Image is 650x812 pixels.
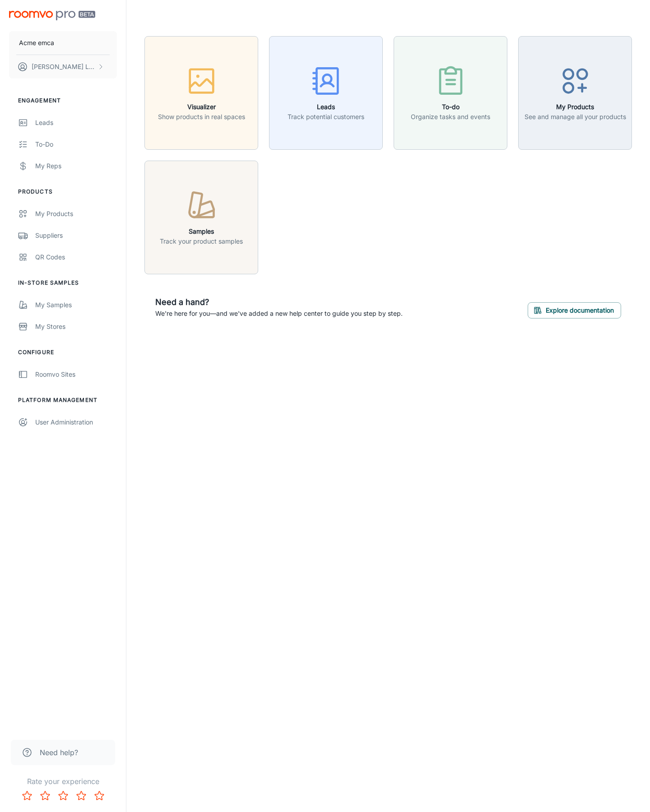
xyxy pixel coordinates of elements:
[9,31,117,55] button: Acme emca
[160,226,243,236] h6: Samples
[269,88,383,97] a: LeadsTrack potential customers
[269,36,383,150] button: LeadsTrack potential customers
[155,309,403,318] p: We're here for you—and we've added a new help center to guide you step by step.
[411,112,490,122] p: Organize tasks and events
[9,55,117,78] button: [PERSON_NAME] Leaptools
[518,88,632,97] a: My ProductsSee and manage all your products
[35,161,117,171] div: My Reps
[155,296,403,309] h6: Need a hand?
[528,305,621,314] a: Explore documentation
[35,252,117,262] div: QR Codes
[288,102,364,112] h6: Leads
[19,38,54,48] p: Acme emca
[528,302,621,318] button: Explore documentation
[525,112,626,122] p: See and manage all your products
[394,36,507,150] button: To-doOrganize tasks and events
[394,88,507,97] a: To-doOrganize tasks and events
[32,62,95,72] p: [PERSON_NAME] Leaptools
[35,322,117,332] div: My Stores
[35,231,117,240] div: Suppliers
[518,36,632,150] button: My ProductsSee and manage all your products
[35,118,117,128] div: Leads
[288,112,364,122] p: Track potential customers
[144,161,258,274] button: SamplesTrack your product samples
[158,102,245,112] h6: Visualizer
[35,209,117,219] div: My Products
[9,11,95,20] img: Roomvo PRO Beta
[411,102,490,112] h6: To-do
[525,102,626,112] h6: My Products
[35,300,117,310] div: My Samples
[144,36,258,150] button: VisualizerShow products in real spaces
[35,139,117,149] div: To-do
[158,112,245,122] p: Show products in real spaces
[144,212,258,221] a: SamplesTrack your product samples
[160,236,243,246] p: Track your product samples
